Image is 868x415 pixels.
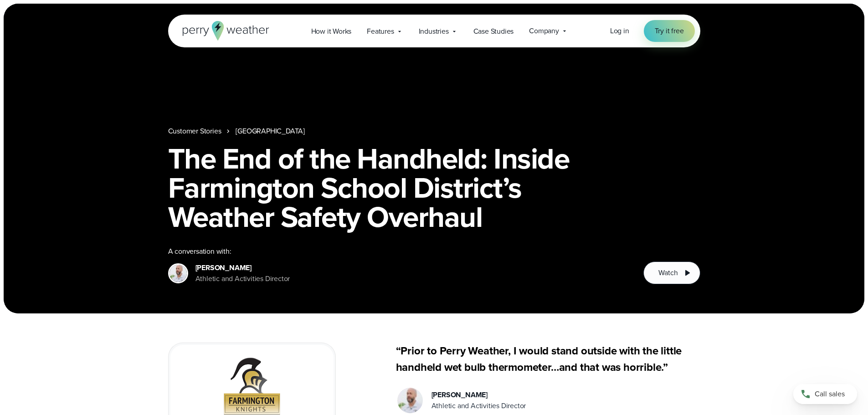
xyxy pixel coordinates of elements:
span: Industries [419,26,449,37]
div: [PERSON_NAME] [195,262,290,273]
span: Watch [658,267,678,278]
a: Try it free [644,20,695,42]
span: Features [367,26,394,37]
div: [PERSON_NAME] [431,389,526,400]
span: Case Studies [473,26,514,37]
a: [GEOGRAPHIC_DATA] [236,126,305,137]
img: Chad Mills, Farmington ISD [397,388,423,413]
div: Athletic and Activities Director [431,400,526,411]
a: Customer Stories [168,126,221,137]
strong: “Prior to Perry Weather, I would stand outside with the little handheld wet bulb thermometer…and ... [396,343,682,375]
nav: Breadcrumb [168,126,700,137]
span: Call sales [815,389,845,400]
a: Log in [610,26,629,36]
a: How it Works [303,22,360,41]
div: A conversation with: [168,246,629,257]
span: How it Works [311,26,352,37]
span: Try it free [655,26,684,36]
button: Watch [643,261,700,284]
img: Chad Mills, Farmington ISD [169,265,187,282]
a: Case Studies [466,22,522,41]
div: Athletic and Activities Director [195,273,290,284]
h1: The End of the Handheld: Inside Farmington School District’s Weather Safety Overhaul [168,144,700,231]
span: Company [529,26,559,36]
a: Call sales [793,384,857,404]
